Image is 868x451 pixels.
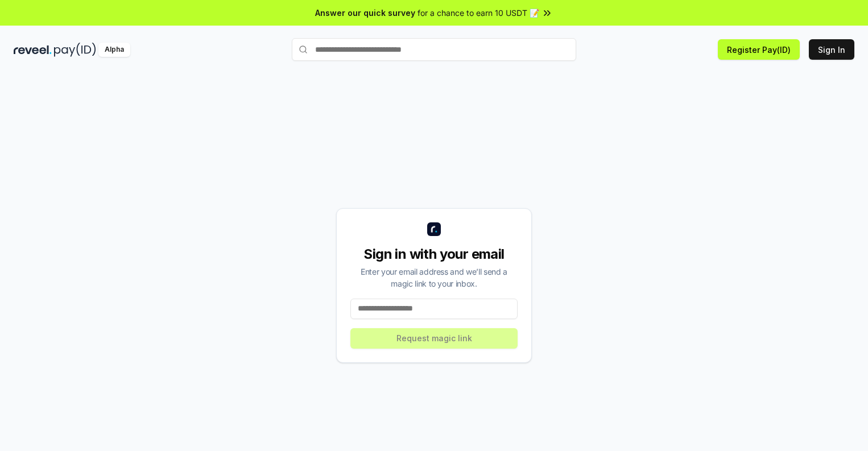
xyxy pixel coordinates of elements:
span: Answer our quick survey [315,7,415,19]
img: reveel_dark [14,43,52,57]
div: Alpha [98,43,130,57]
span: for a chance to earn 10 USDT 📝 [418,7,539,19]
div: Enter your email address and we’ll send a magic link to your inbox. [350,266,518,289]
div: Sign in with your email [350,245,518,263]
button: Sign In [809,39,854,60]
img: pay_id [54,43,96,57]
img: logo_small [427,222,441,236]
button: Register Pay(ID) [718,39,800,60]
